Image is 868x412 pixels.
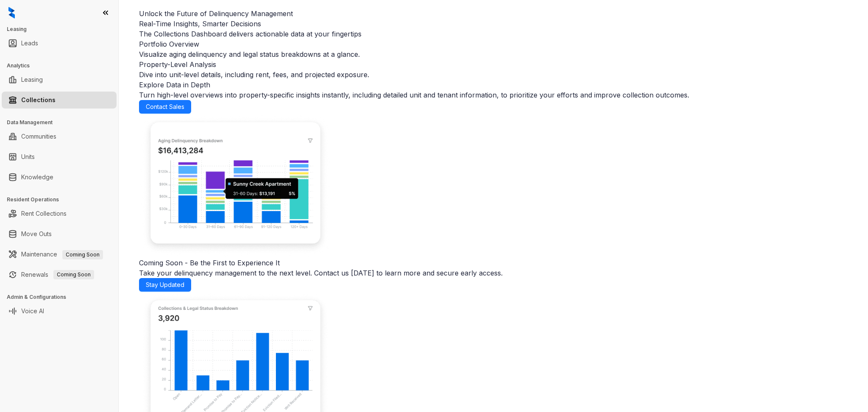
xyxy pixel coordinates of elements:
[7,62,118,70] h3: Analytics
[2,266,117,283] li: Renewals
[7,196,118,203] h3: Resident Operations
[139,70,848,80] p: Dive into unit-level details, including rent, fees, and projected exposure.
[139,80,848,90] h4: Explore Data in Depth
[139,29,848,39] p: The Collections Dashboard delivers actionable data at your fingertips
[21,225,52,242] a: Move Outs
[139,59,848,70] h4: Property-Level Analysis
[53,270,94,279] span: Coming Soon
[2,246,117,263] li: Maintenance
[139,100,191,114] a: Contact Sales
[8,7,15,19] img: logo
[2,128,117,145] li: Communities
[21,169,53,186] a: Knowledge
[21,35,38,52] a: Leads
[2,169,117,186] li: Knowledge
[2,71,117,88] li: Leasing
[21,128,56,145] a: Communities
[139,278,191,292] a: Stay Updated
[2,35,117,52] li: Leads
[139,8,848,19] h2: Unlock the Future of Delinquency Management
[2,225,117,242] li: Move Outs
[139,39,848,49] h4: Portfolio Overview
[146,280,184,290] span: Stay Updated
[139,49,848,59] p: Visualize aging delinquency and legal status breakdowns at a glance.
[21,71,43,88] a: Leasing
[21,266,94,283] a: RenewalsComing Soon
[2,148,117,165] li: Units
[2,92,117,109] li: Collections
[139,19,848,29] h3: Real-Time Insights, Smarter Decisions
[146,102,184,111] span: Contact Sales
[21,148,35,165] a: Units
[21,205,67,222] a: Rent Collections
[139,258,848,268] h3: Coming Soon - Be the First to Experience It
[139,114,332,258] img: Real-Time Insights, Smarter Decisions
[2,303,117,320] li: Voice AI
[21,303,44,320] a: Voice AI
[62,250,103,259] span: Coming Soon
[139,90,848,100] p: Turn high-level overviews into property-specific insights instantly, including detailed unit and ...
[139,268,848,278] p: Take your delinquency management to the next level. Contact us [DATE] to learn more and secure ea...
[7,119,118,126] h3: Data Management
[21,92,56,109] a: Collections
[7,25,118,33] h3: Leasing
[2,205,117,222] li: Rent Collections
[7,293,118,301] h3: Admin & Configurations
